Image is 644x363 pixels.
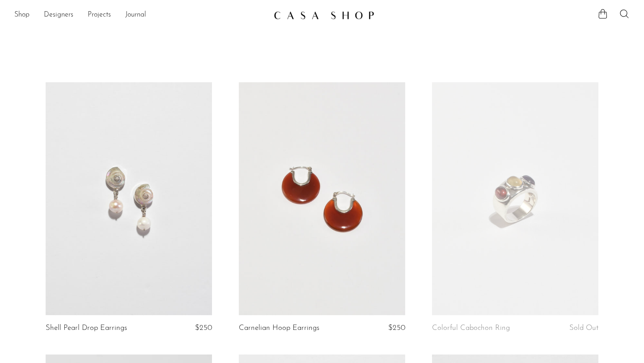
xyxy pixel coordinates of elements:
[14,8,267,23] ul: NEW HEADER MENU
[388,324,405,332] span: $250
[239,324,319,332] a: Carnelian Hoop Earrings
[569,324,598,332] span: Sold Out
[88,9,111,21] a: Projects
[125,9,146,21] a: Journal
[14,9,30,21] a: Shop
[432,324,510,332] a: Colorful Cabochon Ring
[195,324,212,332] span: $250
[46,324,127,332] a: Shell Pearl Drop Earrings
[44,9,73,21] a: Designers
[14,8,267,23] nav: Desktop navigation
